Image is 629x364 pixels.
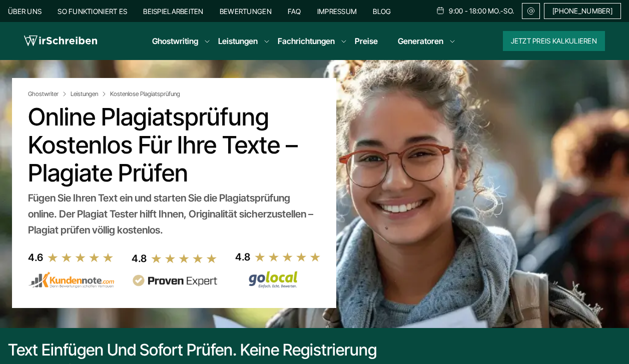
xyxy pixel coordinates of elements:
[317,7,357,15] a: Impressum
[28,190,320,238] div: Fügen Sie Ihren Text ein und starten Sie die Plagiatsprüfung online. Der Plagiat Tester hilft Ihn...
[132,274,218,287] img: provenexpert reviews
[24,33,97,48] img: logo wirschreiben
[132,250,147,266] div: 4.8
[235,249,250,265] div: 4.8
[110,90,180,98] span: Kostenlose Plagiatsprüfung
[503,31,605,51] button: Jetzt Preis kalkulieren
[152,35,198,47] a: Ghostwriting
[28,103,320,187] h1: Online Plagiatsprüfung kostenlos für Ihre Texte – Plagiate prüfen
[28,249,43,265] div: 4.6
[218,35,258,47] a: Leistungen
[526,7,535,15] img: Email
[278,35,335,47] a: Fachrichtungen
[47,252,114,263] img: stars
[143,7,203,15] a: Beispielarbeiten
[552,7,612,15] span: [PHONE_NUMBER]
[449,7,514,15] span: 9:00 - 18:00 Mo.-So.
[398,35,443,47] a: Generatoren
[28,271,114,288] img: kundennote
[8,7,42,15] a: Über uns
[544,3,621,19] a: [PHONE_NUMBER]
[58,7,127,15] a: So funktioniert es
[71,90,108,98] a: Leistungen
[355,36,378,46] a: Preise
[254,251,321,262] img: stars
[8,340,377,360] div: Text einfügen und sofort prüfen. Keine Registrierung
[235,270,321,288] img: Wirschreiben Bewertungen
[220,7,272,15] a: Bewertungen
[28,90,69,98] a: Ghostwriter
[436,6,445,14] img: Schedule
[151,253,218,264] img: stars
[288,7,301,15] a: FAQ
[373,7,391,15] a: Blog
